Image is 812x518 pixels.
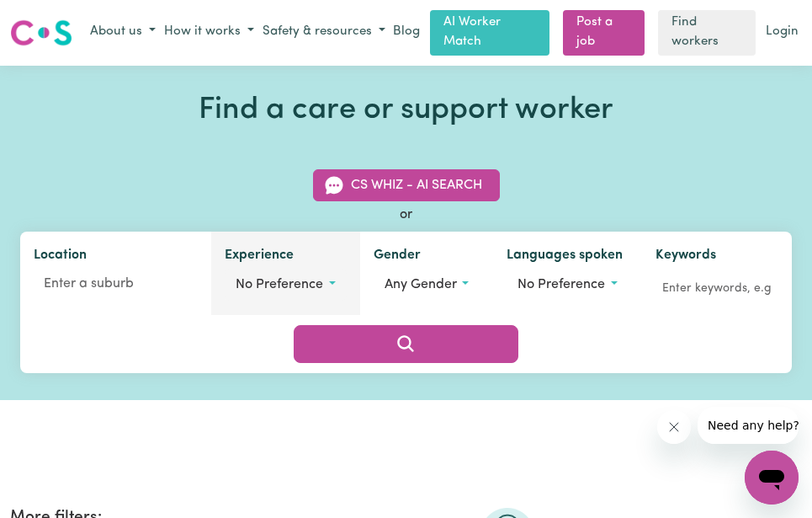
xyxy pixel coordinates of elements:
[20,205,792,225] div: or
[655,245,716,269] label: Keywords
[294,325,519,362] button: Search
[258,19,390,46] button: Safety & resources
[507,269,628,301] button: Worker language preferences
[374,245,421,269] label: Gender
[390,19,423,45] a: Blog
[385,278,457,291] span: Any gender
[698,407,799,444] iframe: Message from company
[657,410,691,444] iframe: Close message
[236,278,323,291] span: No preference
[430,10,549,56] a: AI Worker Match
[745,451,799,505] iframe: Button to launch messaging window
[762,19,802,45] a: Login
[34,269,198,299] input: Enter a suburb
[34,245,87,269] label: Location
[563,10,645,56] a: Post a job
[225,245,294,269] label: Experience
[655,275,779,302] input: Enter keywords, e.g. full name, interests
[86,19,160,46] button: About us
[517,278,605,291] span: No preference
[374,269,480,301] button: Worker gender preference
[658,10,756,56] a: Find workers
[313,169,500,201] button: CS Whiz - AI Search
[10,13,72,52] a: Careseekers logo
[507,245,623,269] label: Languages spoken
[10,12,102,25] span: Need any help?
[225,269,346,301] button: Worker experience options
[10,18,72,48] img: Careseekers logo
[160,19,258,46] button: How it works
[20,93,792,130] h1: Find a care or support worker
